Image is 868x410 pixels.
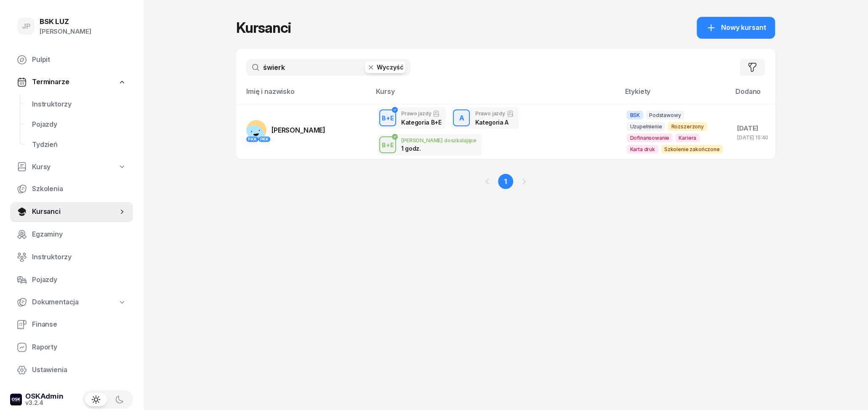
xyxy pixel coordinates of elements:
[32,297,79,308] span: Dokumentacja
[10,337,133,357] a: Raporty
[25,135,133,155] a: Tydzień
[10,247,133,267] a: Instruktorzy
[32,252,126,263] span: Instruktorzy
[10,394,22,405] img: logo-xs-dark@2x.png
[626,145,658,154] span: Karta druk
[378,113,397,123] div: B+E
[10,202,133,222] a: Kursanci
[40,26,91,37] div: [PERSON_NAME]
[626,133,673,142] span: Dofinansowanie
[10,293,133,312] a: Dokumentacja
[10,224,133,245] a: Egzaminy
[10,270,133,290] a: Pojazdy
[661,145,723,154] span: Szkolenie zakończone
[737,123,768,134] div: [DATE]
[737,135,768,140] div: [DATE] 15:40
[246,59,410,76] input: Szukaj
[32,365,126,375] span: Ustawienia
[40,18,91,25] div: BSK LUZ
[236,86,371,104] th: Imię i nazwisko
[22,23,31,30] span: JP
[371,86,620,104] th: Kursy
[675,133,700,142] span: Kariera
[10,50,133,70] a: Pulpit
[10,360,133,380] a: Ustawienia
[626,111,643,120] span: BSK
[697,17,775,39] a: Nowy kursant
[32,162,51,173] span: Kursy
[258,136,271,142] div: PKK
[32,206,118,217] span: Kursanci
[32,139,126,150] span: Tydzień
[620,86,730,104] th: Etykiety
[272,126,325,134] span: [PERSON_NAME]
[646,111,684,120] span: Podstawowy
[10,157,133,177] a: Kursy
[236,20,291,35] h1: Kursanci
[475,110,513,117] div: Prawo jazdy
[498,174,513,189] a: 1
[401,110,441,117] div: Prawo jazdy
[730,86,775,104] th: Dodano
[379,136,396,153] button: B+E
[401,138,477,143] div: [PERSON_NAME] doszkalające
[378,140,397,150] div: B+E
[401,119,441,126] div: Kategoria B+E
[32,184,126,194] span: Szkolenia
[25,393,64,400] div: OSKAdmin
[246,136,258,142] div: PKK
[32,54,126,65] span: Pulpit
[668,122,707,131] span: Rozszerzony
[32,77,69,88] span: Terminarze
[455,111,467,125] div: A
[10,179,133,199] a: Szkolenia
[365,61,405,73] button: Wyczyść
[246,120,325,140] a: PKKPKK[PERSON_NAME]
[25,400,64,406] div: v3.2.4
[32,342,126,353] span: Raporty
[32,229,126,240] span: Egzaminy
[401,145,445,152] div: 1 godz.
[453,109,470,126] button: A
[475,119,513,126] div: Kategoria A
[379,109,396,126] button: B+E
[32,119,126,130] span: Pojazdy
[25,114,133,135] a: Pojazdy
[10,314,133,335] a: Finanse
[25,94,133,114] a: Instruktorzy
[32,319,126,330] span: Finanse
[32,99,126,110] span: Instruktorzy
[626,122,665,131] span: Uzupełnienie
[721,22,766,33] span: Nowy kursant
[10,72,133,92] a: Terminarze
[32,274,126,285] span: Pojazdy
